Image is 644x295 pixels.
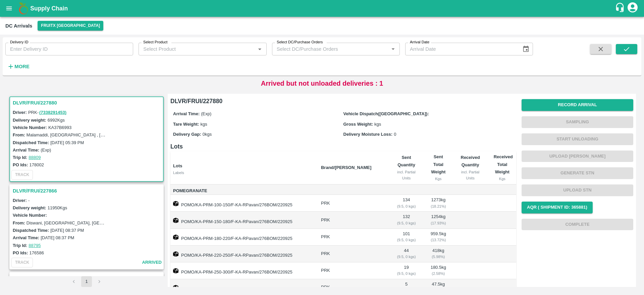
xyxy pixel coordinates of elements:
[50,140,84,145] label: [DATE] 05:39 PM
[173,122,199,127] label: Tare Weight:
[13,140,49,145] label: Dispatched Time:
[14,64,30,69] strong: More
[388,246,424,262] td: 44
[522,99,633,111] button: Record Arrival
[13,147,39,153] label: Arrival Time:
[522,202,593,213] button: AQR ( Shipment Id: 365881)
[388,212,424,228] td: 132
[173,187,316,195] span: Pomegranate
[173,163,182,168] b: Lots
[50,228,84,233] label: [DATE] 08:37 PM
[13,110,27,115] label: Driver:
[494,154,513,174] b: Received Total Weight
[26,132,194,137] label: Malamaddi, [GEOGRAPHIC_DATA] , [GEOGRAPHIC_DATA] , [GEOGRAPHIC_DATA]
[5,43,133,55] input: Enter Delivery ID
[430,254,447,260] div: ( 5.98 %)
[458,169,483,181] div: incl. Partial Units
[394,254,419,260] div: ( 9.5, 0 kgs)
[255,45,264,53] button: Open
[170,142,516,151] h6: Lots
[170,246,316,262] td: POMO/KA-PRM-220-250/F-KA-RPavan/276BOM/220925
[13,125,47,130] label: Vehicle Number:
[13,274,162,283] h3: DLVR/FRUI/227346
[173,170,316,176] div: Labels
[81,276,92,287] button: page 1
[39,110,66,115] a: (7338291453)
[13,155,27,160] label: Trip Id:
[394,237,419,243] div: ( 9.5, 0 kgs)
[343,122,373,127] label: Gross Weight:
[26,220,186,225] label: Diswani, [GEOGRAPHIC_DATA], [GEOGRAPHIC_DATA] , [GEOGRAPHIC_DATA]
[389,45,397,53] button: Open
[13,213,47,218] label: Vehicle Number:
[30,162,44,167] label: 178002
[28,198,30,203] span: -
[203,132,212,137] span: 0 kgs
[201,122,207,127] span: kgs
[13,243,27,248] label: Trip Id:
[316,195,388,212] td: PRK
[41,147,51,153] label: (Exp)
[141,45,253,53] input: Select Product
[430,220,447,226] div: ( 17.93 %)
[30,5,68,12] b: Supply Chain
[13,162,28,167] label: PO Ids:
[170,195,316,212] td: POMO/KA-PRM-100-150/F-KA-RPavan/276BOM/220925
[48,205,67,210] label: 11950 Kgs
[394,270,419,277] div: ( 9.5, 0 kgs)
[274,45,378,53] input: Select DC/Purchase Orders
[277,40,323,45] label: Select DC/Purchase Orders
[13,228,49,233] label: Dispatched Time:
[316,262,388,279] td: PRK
[410,40,429,45] label: Arrival Date
[48,125,71,130] label: KA37B6993
[173,251,178,257] img: box
[343,132,393,137] label: Delivery Moisture Loss:
[173,132,201,137] label: Delivery Gap:
[173,235,178,240] img: box
[494,176,511,182] div: Kgs
[424,195,452,212] td: 1273 kg
[394,220,419,226] div: ( 9.5, 0 kgs)
[170,229,316,246] td: POMO/KA-PRM-180-220/F-KA-RPavan/276BOM/220925
[29,243,41,248] a: 88795
[173,268,178,273] img: box
[13,186,162,195] h3: DLVR/FRUI/227866
[388,229,424,246] td: 101
[17,2,30,15] img: logo
[29,155,41,160] a: 88809
[13,235,39,240] label: Arrival Time:
[424,212,452,228] td: 1254 kg
[388,195,424,212] td: 134
[170,96,516,106] h6: DLVR/FRUI/227880
[430,176,447,182] div: Kgs
[13,205,46,210] label: Delivery weight:
[430,203,447,209] div: ( 18.21 %)
[41,235,74,240] label: [DATE] 08:37 PM
[321,165,371,170] b: Brand/[PERSON_NAME]
[343,111,429,116] label: Vehicle Dispatch([GEOGRAPHIC_DATA]):
[316,229,388,246] td: PRK
[394,203,419,209] div: ( 9.5, 0 kgs)
[13,250,28,255] label: PO Ids:
[615,2,627,14] div: customer-support
[397,155,415,167] b: Sent Quantity
[424,246,452,262] td: 418 kg
[461,155,480,167] b: Received Quantity
[173,218,178,223] img: box
[394,169,419,181] div: incl. Partial Units
[142,259,162,266] span: arrived
[388,262,424,279] td: 19
[374,122,381,127] span: kgs
[5,22,32,30] div: DC Arrivals
[316,212,388,228] td: PRK
[30,4,615,13] a: Supply Chain
[13,98,162,107] h3: DLVR/FRUI/227880
[1,1,17,16] button: open drawer
[430,237,447,243] div: ( 13.72 %)
[13,220,25,225] label: From:
[627,1,639,15] div: account of current user
[143,40,167,45] label: Select Product
[48,118,65,123] label: 6992 Kgs
[5,61,31,72] button: More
